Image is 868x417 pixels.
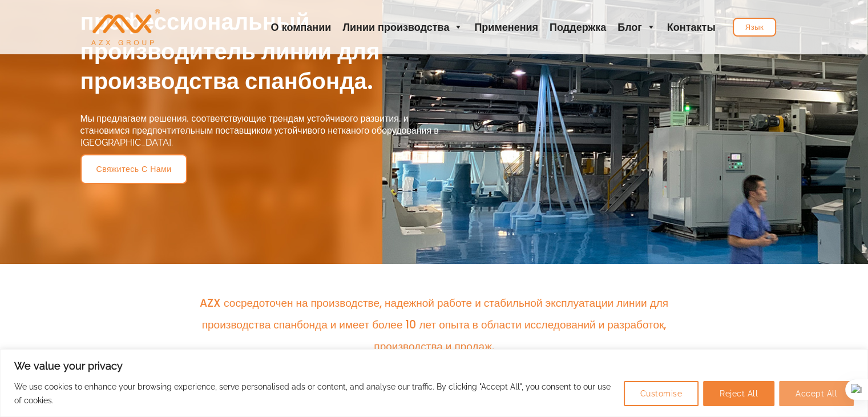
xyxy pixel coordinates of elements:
a: язык [733,18,776,37]
a: AZX Non woven Machinery [91,21,160,32]
button: Reject All [703,381,774,406]
button: Customise [624,381,699,406]
span: Свяжитесь с нами [96,165,172,173]
h3: AZX сосредоточен на производстве, надежной работе и стабильной эксплуатации линии для производств... [172,292,697,358]
button: Accept All [779,381,854,406]
h1: профессиональный производитель линии для производства спанбонда. [80,7,446,96]
p: We use cookies to enhance your browsing experience, serve personalised ads or content, and analys... [14,380,615,407]
div: Мы предлагаем решения, соответствующие трендам устойчивого развития, и становимся предпочтительны... [80,102,446,149]
p: We value your privacy [14,359,854,373]
a: Свяжитесь с нами [80,154,188,184]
